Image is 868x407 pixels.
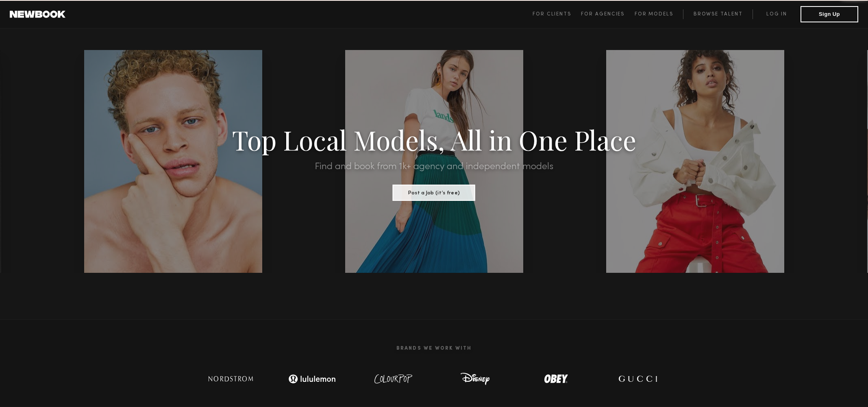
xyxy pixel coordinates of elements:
[635,9,683,19] a: For Models
[611,371,664,387] img: logo-gucci.svg
[284,371,341,387] img: logo-lulu.svg
[753,9,801,19] a: Log in
[801,6,858,22] button: Sign Up
[393,187,475,196] a: Post a Job (it’s free)
[65,127,803,152] h1: Top Local Models, All in One Place
[581,9,634,19] a: For Agencies
[533,12,571,17] span: For Clients
[65,162,803,172] h2: Find and book from 1k+ agency and independent models
[202,371,259,387] img: logo-nordstrom.svg
[581,12,624,17] span: For Agencies
[683,9,753,19] a: Browse Talent
[190,336,678,361] h2: Brands We Work With
[367,371,420,387] img: logo-colour-pop.svg
[533,9,581,19] a: For Clients
[635,12,673,17] span: For Models
[448,371,501,387] img: logo-disney.svg
[393,185,475,201] button: Post a Job (it’s free)
[530,371,583,387] img: logo-obey.svg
